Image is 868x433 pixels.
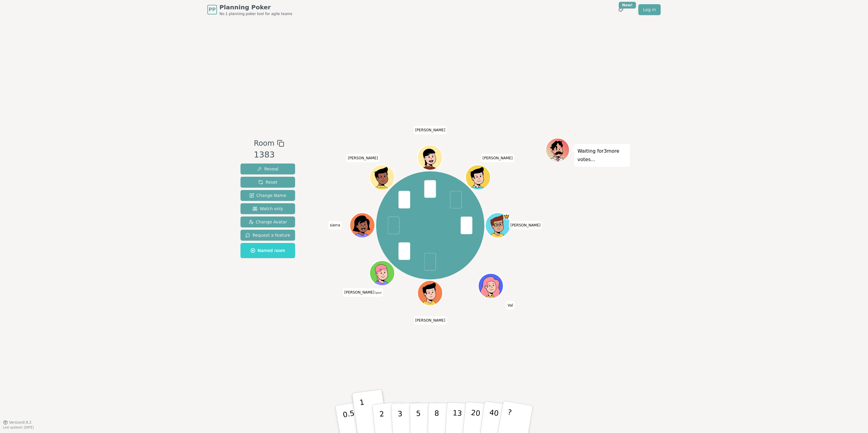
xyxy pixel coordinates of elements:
[481,154,514,162] span: Click to change your name
[241,243,295,258] button: Named room
[346,154,379,162] span: Click to change your name
[343,288,383,297] span: Click to change your name
[249,192,286,198] span: Change Name
[615,4,626,15] button: New!
[241,216,295,227] button: Change Avatar
[509,221,542,229] span: Click to change your name
[250,248,285,254] span: Named room
[638,4,661,15] a: Log in
[3,426,34,429] span: Last updated: [DATE]
[414,126,447,134] span: Click to change your name
[577,147,627,164] p: Waiting for 3 more votes...
[374,292,382,294] span: (you)
[359,398,368,431] p: 1
[254,149,284,161] div: 1383
[3,420,32,425] button: Version0.9.2
[504,213,510,220] span: spencer is the host
[414,316,447,325] span: Click to change your name
[258,179,277,185] span: Reset
[329,221,342,229] span: Click to change your name
[506,301,514,310] span: Click to change your name
[254,138,274,149] span: Room
[619,2,636,8] div: New!
[9,420,32,425] span: Version 0.9.2
[209,6,215,13] span: PP
[241,190,295,201] button: Change Name
[245,232,290,238] span: Request a feature
[257,166,278,172] span: Reveal
[207,3,292,16] a: PPPlanning PokerNo.1 planning poker tool for agile teams
[241,230,295,241] button: Request a feature
[241,177,295,188] button: Reset
[249,219,287,225] span: Change Avatar
[370,261,394,285] button: Click to change your avatar
[219,11,292,16] span: No.1 planning poker tool for agile teams
[241,164,295,174] button: Reveal
[241,203,295,214] button: Watch only
[219,3,292,11] span: Planning Poker
[253,206,283,212] span: Watch only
